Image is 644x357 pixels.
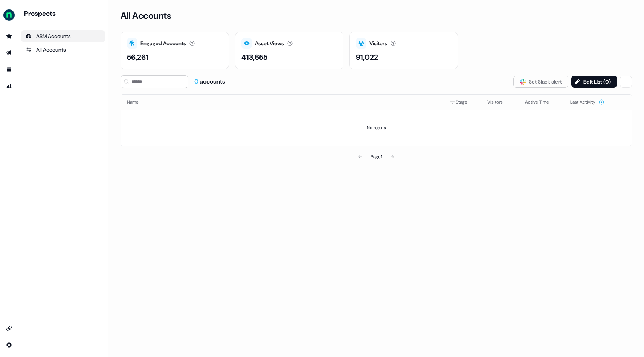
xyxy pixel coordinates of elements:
[121,95,444,110] th: Name
[194,78,200,85] span: 0
[26,32,101,40] div: ABM Accounts
[3,322,15,334] a: Go to integrations
[570,95,604,109] button: Last Activity
[3,339,15,351] a: Go to integrations
[3,80,15,92] a: Go to attribution
[3,63,15,75] a: Go to templates
[21,30,105,42] a: ABM Accounts
[371,153,382,160] div: Page 1
[194,78,225,86] div: accounts
[26,46,101,53] div: All Accounts
[21,44,105,56] a: All accounts
[121,10,171,21] h3: All Accounts
[140,40,186,47] div: Engaged Accounts
[3,30,15,42] a: Go to prospects
[525,95,558,109] button: Active Time
[450,98,475,106] div: Stage
[487,95,512,109] button: Visitors
[513,76,568,88] button: Set Slack alert
[571,76,617,88] button: Edit List (0)
[255,40,284,47] div: Asset Views
[24,9,105,18] div: Prospects
[241,52,267,63] div: 413,655
[121,110,632,146] td: No results
[3,47,15,59] a: Go to outbound experience
[369,40,387,47] div: Visitors
[127,52,148,63] div: 56,261
[356,52,378,63] div: 91,022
